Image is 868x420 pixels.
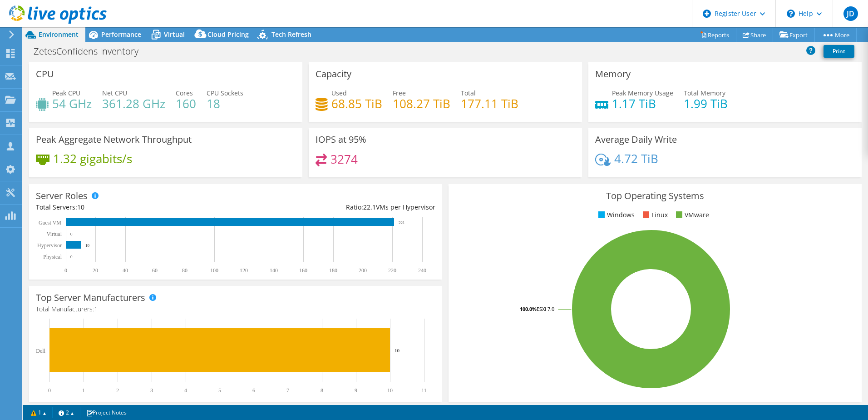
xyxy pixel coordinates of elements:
[359,267,367,274] text: 200
[787,10,795,18] svg: \n
[77,203,84,211] span: 10
[37,242,62,249] text: Hypervisor
[388,267,396,274] text: 220
[36,135,192,145] h3: Peak Aggregate Network Throughput
[286,387,289,394] text: 7
[355,387,357,394] text: 9
[693,28,736,42] a: Reports
[207,99,243,109] h4: 18
[102,89,127,97] span: Net CPU
[641,210,668,220] li: Linux
[461,89,476,97] span: Total
[329,267,337,274] text: 180
[30,46,153,56] h1: ZetesConfidens Inventory
[520,305,537,312] tspan: 100.0%
[82,387,85,394] text: 1
[36,304,435,314] h4: Total Manufacturers:
[393,89,406,97] span: Free
[684,99,728,109] h4: 1.99 TiB
[773,28,815,42] a: Export
[164,30,185,39] span: Virtual
[52,89,80,97] span: Peak CPU
[80,407,133,418] a: Project Notes
[331,99,382,109] h4: 68.85 TiB
[316,135,366,145] h3: IOPS at 95%
[684,89,725,97] span: Total Memory
[182,267,187,274] text: 80
[218,387,221,394] text: 5
[150,387,153,394] text: 3
[102,99,165,109] h4: 361.28 GHz
[101,30,141,39] span: Performance
[152,267,158,274] text: 60
[36,202,236,212] div: Total Servers:
[612,99,673,109] h4: 1.17 TiB
[64,267,67,274] text: 0
[321,387,323,394] text: 8
[252,387,255,394] text: 6
[674,210,709,220] li: VMware
[271,30,311,39] span: Tech Refresh
[612,89,673,97] span: Peak Memory Usage
[331,89,347,97] span: Used
[316,69,351,79] h3: Capacity
[537,305,554,312] tspan: ESXi 7.0
[210,267,218,274] text: 100
[421,387,427,394] text: 11
[36,293,145,303] h3: Top Server Manufacturers
[236,202,435,212] div: Ratio: VMs per Hypervisor
[393,99,450,109] h4: 108.27 TiB
[25,407,53,418] a: 1
[455,191,855,201] h3: Top Operating Systems
[52,99,92,109] h4: 54 GHz
[843,6,858,21] span: JD
[418,267,426,274] text: 240
[123,267,128,274] text: 40
[94,305,98,313] span: 1
[47,231,62,237] text: Virtual
[53,154,132,164] h4: 1.32 gigabits/s
[207,89,243,97] span: CPU Sockets
[39,220,61,226] text: Guest VM
[70,255,73,259] text: 0
[596,210,635,220] li: Windows
[395,348,400,353] text: 10
[363,203,376,211] span: 22.1
[184,387,187,394] text: 4
[70,232,73,236] text: 0
[39,30,79,39] span: Environment
[36,348,45,354] text: Dell
[176,89,193,97] span: Cores
[461,99,518,109] h4: 177.11 TiB
[736,28,773,42] a: Share
[595,69,631,79] h3: Memory
[176,99,196,109] h4: 160
[43,254,62,260] text: Physical
[240,267,248,274] text: 120
[52,407,80,418] a: 2
[814,28,857,42] a: More
[93,267,98,274] text: 20
[116,387,119,394] text: 2
[299,267,307,274] text: 160
[614,154,658,164] h4: 4.72 TiB
[270,267,278,274] text: 140
[595,135,677,145] h3: Average Daily Write
[824,45,854,58] a: Print
[36,191,88,201] h3: Server Roles
[207,30,249,39] span: Cloud Pricing
[85,243,90,248] text: 10
[48,387,51,394] text: 0
[399,220,405,225] text: 221
[36,69,54,79] h3: CPU
[330,154,358,164] h4: 3274
[387,387,393,394] text: 10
